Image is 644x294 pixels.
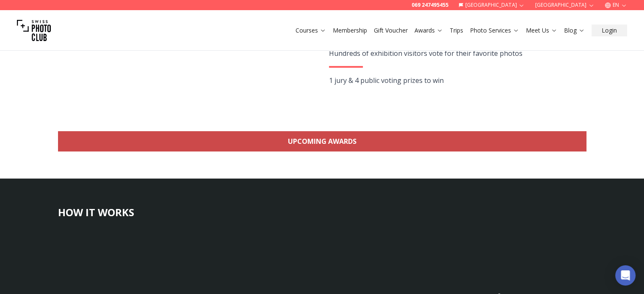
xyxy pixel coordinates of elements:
a: Blog [564,26,585,35]
a: Awards [415,26,443,35]
img: Swiss photo club [17,14,51,47]
div: Open Intercom Messenger [615,265,636,286]
a: Membership [333,26,367,35]
button: Trips [446,25,467,36]
a: Meet Us [526,26,557,35]
h3: HOW IT WORKS [58,206,586,219]
a: Upcoming Awards [58,131,586,151]
div: Hundreds of exhibition visitors vote for their favorite photos [329,47,577,59]
button: Awards [411,25,446,36]
button: Membership [329,25,370,36]
a: 069 247495455 [412,2,448,8]
div: 1 jury & 4 public voting prizes to win [329,74,577,86]
a: Trips [450,26,463,35]
a: Photo Services [470,26,519,35]
button: Login [591,25,627,36]
button: Gift Voucher [370,25,411,36]
a: Gift Voucher [374,26,408,35]
button: Meet Us [522,25,561,36]
button: Courses [292,25,329,36]
button: Photo Services [467,25,522,36]
button: Blog [561,25,588,36]
a: Courses [296,26,326,35]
